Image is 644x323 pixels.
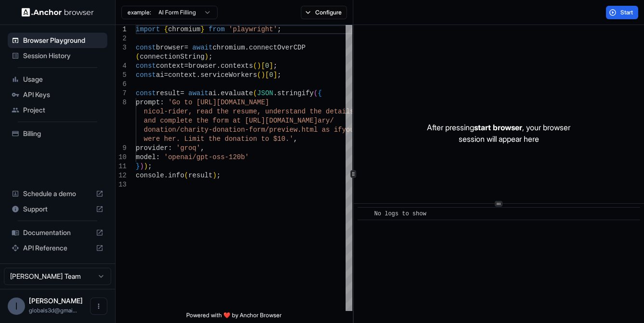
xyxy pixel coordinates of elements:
[136,153,156,161] span: model
[23,51,103,61] span: Session History
[314,89,318,97] span: (
[257,71,261,79] span: (
[217,62,220,70] span: .
[164,71,168,79] span: =
[188,89,208,97] span: await
[8,186,107,201] div: Schedule a demo
[90,298,107,315] button: Open menu
[8,33,107,48] div: Browser Playground
[200,25,204,33] span: }
[168,144,172,152] span: :
[136,62,156,70] span: const
[277,25,281,33] span: ;
[168,71,196,79] span: context
[273,89,277,97] span: .
[8,72,107,87] div: Usage
[116,62,127,71] div: 4
[116,144,127,153] div: 9
[8,225,107,240] div: Documentation
[184,62,188,70] span: =
[188,62,217,70] span: browser
[318,117,334,124] span: ary/
[116,80,127,89] div: 6
[249,44,306,51] span: connectOverCDP
[208,89,217,97] span: ai
[116,43,127,52] div: 3
[8,102,107,118] div: Project
[136,99,160,106] span: prompt
[156,44,184,51] span: browser
[427,122,570,145] p: After pressing , your browser session will appear here
[188,172,212,179] span: result
[116,162,127,171] div: 11
[156,71,164,79] span: ai
[213,172,217,179] span: )
[186,311,282,323] span: Powered with ❤️ by Anchor Browser
[144,135,294,143] span: were her. Limit the donation to $10.'
[374,211,426,217] span: No logs to show
[245,44,249,51] span: .
[23,204,92,214] span: Support
[196,71,200,79] span: .
[116,98,127,107] div: 8
[116,171,127,180] div: 12
[116,34,127,43] div: 2
[128,9,151,16] span: example:
[168,25,200,33] span: chromium
[156,89,180,97] span: result
[261,62,265,70] span: [
[193,44,213,51] span: await
[606,6,638,19] button: Start
[208,25,225,33] span: from
[168,172,184,179] span: info
[265,62,269,70] span: 0
[116,180,127,189] div: 13
[342,126,354,134] span: you
[220,89,253,97] span: evaluate
[23,189,92,199] span: Schedule a demo
[180,89,184,97] span: =
[200,71,257,79] span: serviceWorkers
[220,62,253,70] span: contexts
[8,48,107,63] div: Session History
[257,62,261,70] span: )
[23,105,103,115] span: Project
[269,71,273,79] span: 0
[301,6,348,19] button: Configure
[144,126,342,134] span: donation/charity-donation-form/preview.html as if
[269,62,273,70] span: ]
[164,25,168,33] span: {
[273,71,277,79] span: ]
[277,71,281,79] span: ;
[136,144,168,152] span: provider
[8,126,107,141] div: Billing
[213,44,245,51] span: chromium
[208,53,212,61] span: ;
[253,89,257,97] span: (
[116,89,127,98] div: 7
[136,53,140,61] span: (
[29,307,77,314] span: globals3d@gmail.com
[22,8,94,17] img: Anchor Logo
[168,99,269,106] span: 'Go to [URL][DOMAIN_NAME]
[318,89,322,97] span: {
[144,162,148,170] span: )
[140,162,143,170] span: )
[116,71,127,80] div: 5
[217,89,220,97] span: .
[136,44,156,51] span: const
[8,201,107,217] div: Support
[362,209,367,219] span: ​
[156,153,160,161] span: :
[136,89,156,97] span: const
[136,162,140,170] span: }
[116,25,127,34] div: 1
[136,172,164,179] span: console
[23,129,103,138] span: Billing
[164,172,168,179] span: .
[184,172,188,179] span: (
[136,71,156,79] span: const
[23,75,103,84] span: Usage
[116,153,127,162] div: 10
[23,90,103,99] span: API Keys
